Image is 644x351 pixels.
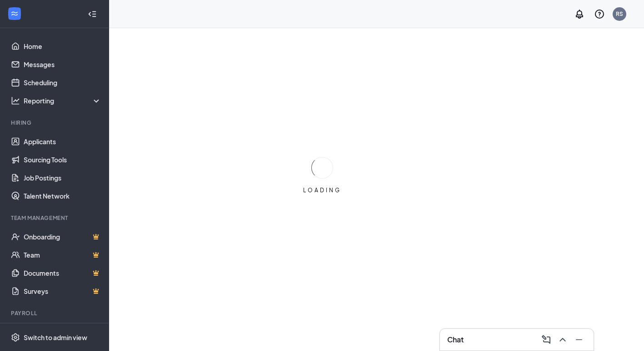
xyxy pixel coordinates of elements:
[616,10,623,18] div: RS
[24,37,101,55] a: Home
[10,9,19,18] svg: WorkstreamLogo
[24,55,101,73] a: Messages
[594,9,605,19] svg: QuestionInfo
[555,332,570,347] button: ChevronUp
[11,214,100,222] div: Team Management
[574,9,585,19] svg: Notifications
[24,96,102,105] div: Reporting
[539,332,554,347] button: ComposeMessage
[24,187,101,205] a: Talent Network
[557,334,568,345] svg: ChevronUp
[24,73,101,92] a: Scheduling
[574,334,584,345] svg: Minimize
[24,151,101,169] a: Sourcing Tools
[88,10,97,19] svg: Collapse
[11,96,20,105] svg: Analysis
[24,228,101,246] a: OnboardingCrown
[541,334,552,345] svg: ComposeMessage
[11,119,100,127] div: Hiring
[300,186,345,194] div: LOADING
[24,282,101,300] a: SurveysCrown
[24,333,87,342] div: Switch to admin view
[24,132,101,151] a: Applicants
[24,169,101,187] a: Job Postings
[24,264,101,282] a: DocumentsCrown
[447,335,464,345] h3: Chat
[11,309,100,317] div: Payroll
[11,333,20,342] svg: Settings
[572,332,586,347] button: Minimize
[24,246,101,264] a: TeamCrown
